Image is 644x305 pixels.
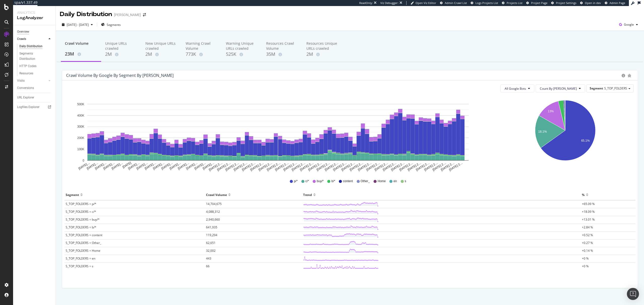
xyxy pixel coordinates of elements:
div: Viz Debugger: [380,1,398,5]
div: New Unique URLs crawled [145,41,178,51]
div: Crawl Volume by google by Segment by [PERSON_NAME] [66,73,174,78]
span: Project Page [531,1,547,5]
span: buy/* [317,179,324,183]
span: Project Settings [556,1,576,5]
svg: A chart. [66,96,490,172]
text: 100K [77,147,84,151]
span: S_TOP_FOLDERS [604,86,627,90]
span: All Google Bots [505,86,526,91]
span: 14,704,675 [206,202,222,206]
span: Open Viz Editor [416,1,436,5]
a: Resources [19,71,52,76]
span: +0 % [582,256,589,261]
div: [PERSON_NAME] [114,12,141,17]
a: Conversions [17,85,52,91]
a: Open in dev [580,1,601,5]
div: 2M [306,51,339,58]
div: % [582,191,585,199]
span: 4,088,312 [206,210,220,214]
span: Other_ [361,179,370,183]
a: Logfiles Explorer [17,105,52,110]
span: S_TOP_FOLDERS = c/* [66,210,96,214]
span: +13.01 % [582,217,595,222]
span: Admin Page [610,1,625,5]
span: en [393,179,397,183]
span: Home [378,179,386,183]
span: S_TOP_FOLDERS = Home [66,248,100,253]
div: Crawls [17,36,26,42]
div: Visits [17,78,25,83]
button: All Google Bots [500,84,534,92]
button: [DATE] - [DATE] [60,21,95,29]
span: +0 % [582,264,589,268]
div: LogAnalyzer [17,15,52,21]
span: 2,940,660 [206,217,220,222]
div: Daily Distribution [19,44,43,49]
div: circle-info [622,74,625,77]
div: Daily Distribution [60,10,112,19]
span: S_TOP_FOLDERS = s [66,264,93,268]
button: Count By [PERSON_NAME] [536,84,585,92]
text: 200K [77,136,84,140]
a: Admin Crawl List [440,1,467,5]
div: Unique URLs crawled [105,41,137,51]
span: +2.84 % [582,225,593,229]
a: Admin Page [605,1,625,5]
div: Resources [19,71,33,76]
span: 119,294 [206,233,217,237]
span: +18.09 % [582,210,595,214]
span: Segments [107,23,121,27]
div: 773K [186,51,218,58]
span: Count By Day [540,86,577,91]
div: Overview [17,29,29,34]
a: Visits [17,78,47,83]
a: Projects List [502,1,522,5]
div: Analytics [17,10,52,15]
div: 2M [105,51,137,58]
div: 23M [65,51,97,57]
text: 300K [77,125,84,129]
svg: A chart. [498,96,632,172]
span: S_TOP_FOLDERS = en [66,256,95,261]
a: Daily Distribution [19,44,52,49]
span: +0.14 % [582,248,593,253]
a: Overview [17,29,52,34]
span: +0.27 % [582,241,593,245]
span: content [343,179,353,183]
span: Admin Crawl List [445,1,467,5]
text: 13% [548,110,554,113]
span: 32,002 [206,248,216,253]
div: Open Intercom Messenger [627,288,639,300]
span: S_TOP_FOLDERS = content [66,233,102,237]
div: ReadOnly: [359,1,373,5]
span: 62,651 [206,241,216,245]
button: Segments [99,21,123,29]
div: 2M [145,51,178,58]
a: HTTP Codes [19,64,52,69]
span: +65.09 % [582,202,595,206]
a: Project Page [526,1,547,5]
div: bug [628,74,631,77]
span: Google [624,22,634,27]
div: Trend [303,191,312,199]
span: +0.52 % [582,233,593,237]
div: HTTP Codes [19,64,36,69]
span: Projects List [507,1,522,5]
span: S_TOP_FOLDERS = b/* [66,225,96,229]
a: Crawls [17,36,47,42]
span: 443 [206,256,211,261]
div: Logfiles Explorer [17,105,39,110]
span: Open in dev [585,1,601,5]
div: Conversions [17,85,34,91]
span: S_TOP_FOLDERS = buy/* [66,217,100,222]
div: Crawl Volume [65,41,97,50]
span: 66 [206,264,210,268]
div: Crawl Volume [206,191,227,199]
text: 0 [83,159,84,162]
div: Segments Distribution [19,51,47,62]
text: 65.1% [581,139,590,143]
a: Project Settings [551,1,576,5]
text: 400K [77,114,84,117]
